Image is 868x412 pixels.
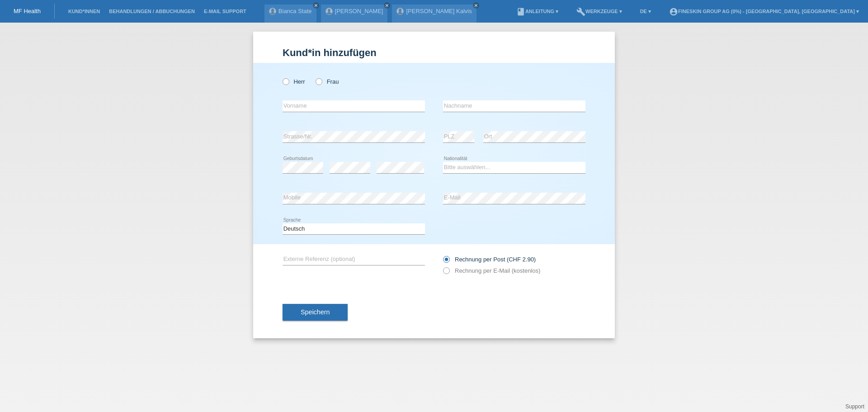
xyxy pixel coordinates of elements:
[443,256,536,263] label: Rechnung per Post (CHF 2.90)
[443,256,449,267] input: Rechnung per Post (CHF 2.90)
[443,267,449,279] input: Rechnung per E-Mail (kostenlos)
[314,3,318,8] i: close
[406,8,472,14] a: [PERSON_NAME] Kalvis
[443,267,540,274] label: Rechnung per E-Mail (kostenlos)
[572,9,627,14] a: buildWerkzeuge ▾
[283,304,348,321] button: Speichern
[636,9,656,14] a: DE ▾
[64,9,104,14] a: Kund*innen
[845,403,864,410] a: Support
[283,78,288,84] input: Herr
[335,8,383,14] a: [PERSON_NAME]
[669,7,678,16] i: account_circle
[301,308,330,316] span: Speichern
[14,8,41,14] a: MF Health
[283,78,305,85] label: Herr
[104,9,199,14] a: Behandlungen / Abbuchungen
[512,9,563,14] a: bookAnleitung ▾
[516,7,525,16] i: book
[316,78,339,85] label: Frau
[385,3,389,8] i: close
[283,47,585,58] h1: Kund*in hinzufügen
[576,7,585,16] i: build
[278,8,312,14] a: Bianca State
[474,3,478,8] i: close
[316,78,321,84] input: Frau
[665,9,863,14] a: account_circleFineSkin Group AG (0%) - [GEOGRAPHIC_DATA], [GEOGRAPHIC_DATA] ▾
[313,2,319,9] a: close
[384,2,390,9] a: close
[199,9,251,14] a: E-Mail Support
[473,2,479,9] a: close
